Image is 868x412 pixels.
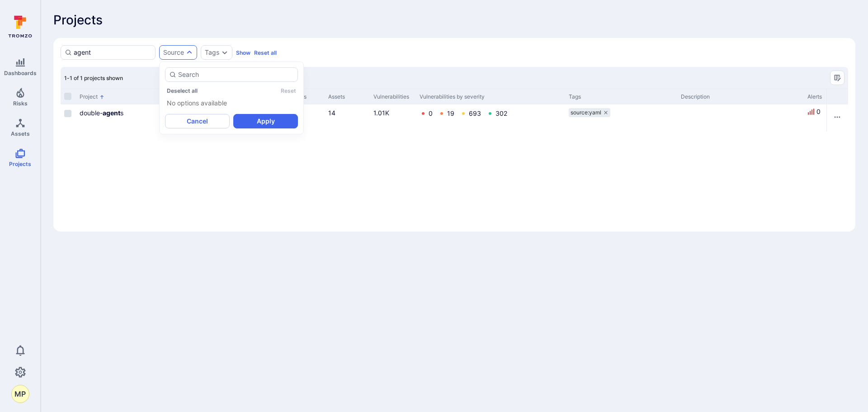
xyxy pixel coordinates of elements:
[165,114,230,128] button: Cancel
[13,100,28,107] span: Risks
[11,385,29,403] button: MP
[64,110,71,117] span: Select row
[61,104,76,132] div: Cell for selection
[221,49,228,56] button: Expand dropdown
[205,49,219,56] button: Tags
[281,87,296,94] button: Reset
[325,104,370,132] div: Cell for Assets
[816,108,821,115] div: 0
[165,98,298,109] div: No options available
[681,93,800,101] div: Description
[11,130,30,137] span: Assets
[103,109,120,117] b: agent
[830,71,844,85] button: Manage columns
[826,104,848,132] div: Cell for
[76,104,166,132] div: Cell for Project
[569,93,674,101] div: Tags
[80,93,104,100] button: Sort by Project
[420,93,561,101] div: Vulnerabilities by severity
[495,109,507,117] a: 302
[569,108,610,117] div: source:yaml
[254,49,277,56] button: Reset all
[178,70,294,79] input: Search
[99,92,104,102] p: Sorted by: Alphabetically (A-Z)
[569,108,674,117] div: tags-cell-project
[186,49,193,56] button: Expand dropdown
[11,385,29,403] div: Mark Paladino
[469,109,481,117] a: 693
[9,161,31,167] span: Projects
[416,104,565,132] div: Cell for Vulnerabilities by severity
[370,104,416,132] div: Cell for Vulnerabilities
[373,93,412,101] div: Vulnerabilities
[565,104,677,132] div: Cell for Tags
[74,48,151,57] input: Search project
[373,109,389,117] a: 1.01K
[53,13,103,27] span: Projects
[830,110,844,124] button: Row actions menu
[80,109,123,117] a: double-agents
[64,75,123,81] span: 1-1 of 1 projects shown
[236,49,250,56] button: Show
[163,49,184,56] button: Source
[233,114,298,128] button: Apply
[167,87,198,94] button: Deselect all
[677,104,804,132] div: Cell for Description
[429,109,433,117] a: 0
[4,70,37,76] span: Dashboards
[64,93,71,100] span: Select all rows
[571,109,601,116] span: source:yaml
[447,109,454,117] a: 19
[165,67,298,128] div: autocomplete options
[328,109,335,117] a: 14
[328,93,366,101] div: Assets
